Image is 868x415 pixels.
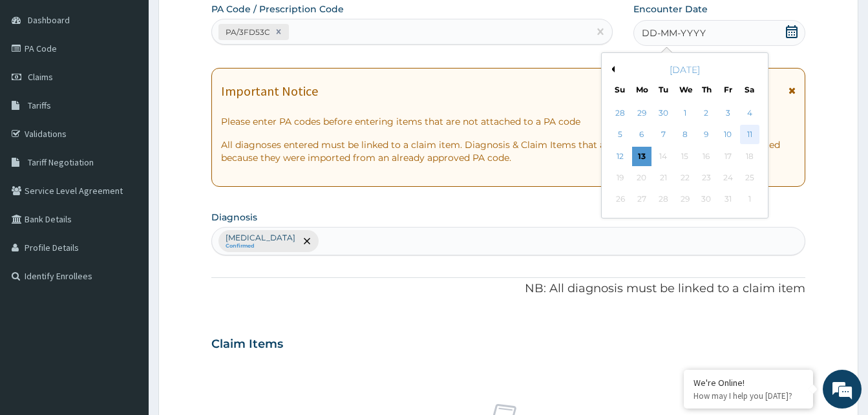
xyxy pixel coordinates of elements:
div: Not available Wednesday, October 22nd, 2025 [675,168,694,187]
div: We're Online! [693,377,803,388]
div: Chat with us now [67,72,217,89]
div: Mo [636,84,647,95]
div: Minimize live chat window [212,6,243,37]
p: NB: All diagnosis must be linked to a claim item [211,281,805,297]
span: Tariff Negotiation [28,156,94,168]
div: Not available Tuesday, October 14th, 2025 [653,147,673,166]
div: Not available Wednesday, October 15th, 2025 [675,147,694,166]
div: Not available Thursday, October 30th, 2025 [697,190,716,209]
div: Not available Wednesday, October 29th, 2025 [675,190,694,209]
div: Th [701,84,712,95]
div: Choose Friday, October 3rd, 2025 [718,103,737,123]
div: Choose Monday, September 29th, 2025 [632,103,651,123]
img: d_794563401_company_1708531726252_794563401 [24,65,52,97]
div: Not available Saturday, October 18th, 2025 [739,147,759,166]
div: Choose Monday, October 6th, 2025 [632,125,651,145]
div: PA/3FD53C [222,25,271,39]
label: Encounter Date [633,3,708,16]
div: Choose Sunday, October 5th, 2025 [611,125,630,145]
p: All diagnoses entered must be linked to a claim item. Diagnosis & Claim Items that are visible bu... [221,138,796,164]
label: Diagnosis [211,211,257,224]
div: Choose Saturday, October 11th, 2025 [739,125,759,145]
span: We're online! [75,125,178,255]
textarea: Type your message and hit 'Enter' [6,277,246,323]
div: Choose Wednesday, October 8th, 2025 [675,125,694,145]
button: Previous Month [608,66,615,72]
label: PA Code / Prescription Code [211,3,344,16]
div: Not available Friday, October 24th, 2025 [718,168,737,187]
div: Not available Friday, October 31st, 2025 [718,190,737,209]
p: Please enter PA codes before entering items that are not attached to a PA code [221,115,796,128]
span: Claims [28,71,53,83]
p: How may I help you today? [693,390,803,401]
div: Choose Monday, October 13th, 2025 [632,147,651,166]
div: Not available Thursday, October 16th, 2025 [697,147,716,166]
div: Not available Sunday, October 19th, 2025 [611,168,630,187]
h3: Claim Items [211,337,283,352]
span: Dashboard [28,14,70,26]
span: DD-MM-YYYY [642,27,706,39]
h1: Important Notice [221,84,318,98]
div: Choose Friday, October 10th, 2025 [718,125,737,145]
div: Not available Monday, October 20th, 2025 [632,168,651,187]
div: Fr [723,84,734,95]
div: Choose Wednesday, October 1st, 2025 [675,103,694,123]
div: month 2025-10 [609,103,760,211]
div: We [679,84,690,95]
div: Choose Thursday, October 9th, 2025 [697,125,716,145]
div: Choose Saturday, October 4th, 2025 [739,103,759,123]
div: Not available Saturday, October 25th, 2025 [739,168,759,187]
div: Choose Tuesday, September 30th, 2025 [653,103,673,123]
div: Not available Thursday, October 23rd, 2025 [697,168,716,187]
div: Not available Monday, October 27th, 2025 [632,190,651,209]
div: Sa [744,84,755,95]
span: Tariffs [28,100,51,111]
div: [DATE] [607,63,763,76]
div: Tu [657,84,668,95]
div: Not available Saturday, November 1st, 2025 [739,190,759,209]
div: Choose Sunday, September 28th, 2025 [611,103,630,123]
div: Not available Friday, October 17th, 2025 [718,147,737,166]
div: Not available Sunday, October 26th, 2025 [611,190,630,209]
div: Not available Tuesday, October 21st, 2025 [653,168,673,187]
div: Choose Sunday, October 12th, 2025 [611,147,630,166]
div: Not available Tuesday, October 28th, 2025 [653,190,673,209]
div: Choose Tuesday, October 7th, 2025 [653,125,673,145]
div: Su [615,84,626,95]
div: Choose Thursday, October 2nd, 2025 [697,103,716,123]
